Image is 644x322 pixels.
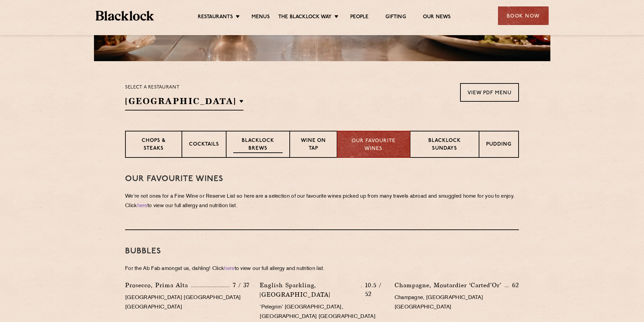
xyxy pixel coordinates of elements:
a: View PDF Menu [460,83,519,102]
a: here [137,203,147,208]
p: 10.5 / 52 [362,281,384,298]
p: Blacklock Sundays [417,137,472,153]
p: English Sparkling, [GEOGRAPHIC_DATA] [260,280,361,299]
a: Our News [423,14,451,21]
p: Chops & Steaks [133,137,175,153]
h3: Our Favourite Wines [125,175,519,183]
p: 62 [509,281,519,290]
p: Prosecco, Prima Alta [125,280,191,290]
p: Wine on Tap [297,137,330,153]
p: Cocktails [189,141,219,149]
a: The Blacklock Way [278,14,332,21]
img: BL_Textured_Logo-footer-cropped.svg [96,11,154,21]
a: Menus [252,14,270,21]
p: ‘Pelegrim’ [GEOGRAPHIC_DATA], [GEOGRAPHIC_DATA] [GEOGRAPHIC_DATA] [260,303,384,322]
div: Book Now [498,6,549,25]
a: here [224,266,234,271]
p: For the Ab Fab amongst us, dahling! Click to view our full allergy and nutrition list. [125,264,519,274]
h2: [GEOGRAPHIC_DATA] [125,95,243,110]
a: Restaurants [198,14,233,21]
p: Champagne, [GEOGRAPHIC_DATA] [GEOGRAPHIC_DATA] [395,293,519,312]
p: We’re not ones for a Fine Wine or Reserve List so here are a selection of our favourite wines pic... [125,192,519,211]
a: Gifting [385,14,406,21]
p: Pudding [486,141,511,149]
p: Our favourite wines [344,138,403,153]
p: Blacklock Brews [233,137,283,153]
p: [GEOGRAPHIC_DATA] [GEOGRAPHIC_DATA] [GEOGRAPHIC_DATA] [125,293,249,312]
a: People [350,14,368,21]
h3: bubbles [125,247,519,256]
p: Select a restaurant [125,83,243,92]
p: Champagne, Moutardier ‘Carted’Or’ [395,280,505,290]
p: 7 / 37 [230,281,249,290]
